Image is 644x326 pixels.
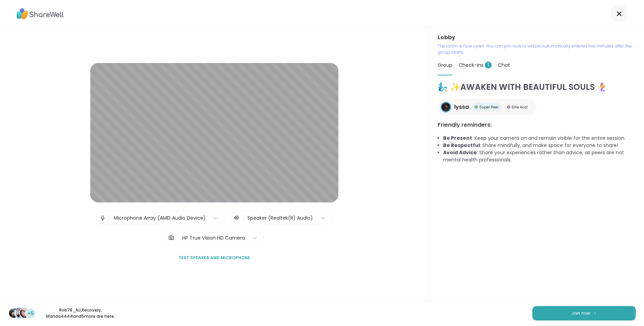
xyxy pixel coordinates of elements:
[443,149,636,164] li: : Share your experiences rather than advice, as peers are not mental health professionals.
[532,306,636,320] button: Join now
[178,255,250,261] span: Test speaker and microphone
[438,121,636,129] h3: Friendly reminders:
[479,105,499,110] span: Super Peer
[438,62,452,69] span: Group
[182,234,245,242] div: HP True Vision HD Camera
[507,105,510,109] img: Elite Host
[109,211,110,225] span: |
[14,308,24,318] img: Recovery
[176,251,253,265] button: Test speaker and microphone
[485,62,492,69] span: 1
[438,81,636,93] h1: 🧞‍♂️ ✨AWAKEN WITH BEAUTIFUL SOULS 🧜‍♀️
[42,307,119,319] p: Rob78_NJ , Recovery , Manda4444 and 5 more are here.
[571,310,590,316] span: Join now
[443,135,636,142] li: : Keep your camera on and remain visible for the entire session.
[459,62,492,69] span: Check-ins
[438,43,636,55] p: The room is now open. You can join now or will be automatically entered five minutes after the gr...
[242,214,244,222] span: |
[498,62,510,69] span: Chat
[438,33,636,42] h3: Lobby
[593,311,597,315] img: ShareWell Logomark
[443,135,472,141] b: Be Present
[438,99,536,115] a: lyssalyssaSuper PeerSuper PeerElite HostElite Host
[443,142,480,149] b: Be Respectful
[17,6,64,22] img: ShareWell Logo
[20,308,30,318] img: Manda4444
[9,308,19,318] img: Rob78_NJ
[474,105,478,109] img: Super Peer
[454,103,469,111] span: lyssa
[177,231,179,245] span: |
[168,231,174,245] img: Camera
[28,310,34,317] span: +5
[512,105,528,110] span: Elite Host
[114,214,206,222] div: Microphone Array (AMD Audio Device)
[441,103,450,112] img: lyssa
[100,211,106,225] img: Microphone
[443,142,636,149] li: : Share mindfully, and make space for everyone to share!
[443,149,477,156] b: Avoid Advice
